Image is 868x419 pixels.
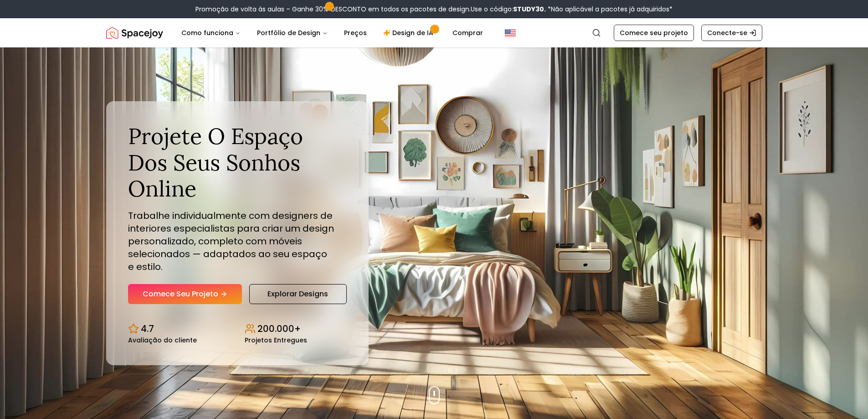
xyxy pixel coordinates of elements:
[471,5,513,14] font: Use o código:
[181,28,233,37] font: Como funciona
[128,336,197,345] font: Avaliação do cliente
[331,5,471,14] font: DESCONTO em todos os pacotes de design.
[344,28,367,37] font: Preços
[257,28,320,37] font: Portfólio de Design
[106,24,163,42] a: Alegria espacial
[174,24,248,42] button: Como funciona
[128,209,334,273] font: Trabalhe individualmente com designers de interiores especialistas para criar um design personali...
[548,5,673,14] font: *Não aplicável a pacotes já adquiridos*
[707,28,747,37] font: Conecte-se
[257,322,301,335] font: 200.000+
[249,284,347,304] a: Explorar designs
[174,24,490,42] nav: Principal
[128,284,242,304] a: Comece seu projeto
[614,25,694,41] a: Comece seu projeto
[106,24,163,42] img: Logotipo da Spacejoy
[250,24,335,42] button: Portfólio de Design
[141,322,154,335] font: 4.7
[445,24,490,42] a: Comprar
[452,28,483,37] font: Comprar
[143,289,218,299] font: Comece seu projeto
[376,24,443,42] a: Design de IA
[701,25,762,41] a: Conecte-se
[392,28,433,37] font: Design de IA
[128,315,347,343] div: Estatísticas de design
[106,18,762,47] nav: Global
[505,27,516,38] img: Estados Unidos
[513,5,546,14] font: STUDY30.
[195,5,328,14] font: Promoção de volta às aulas – Ganhe 30%
[337,24,374,42] a: Preços
[620,28,688,37] font: Comece seu projeto
[267,289,328,299] font: Explorar designs
[245,336,307,345] font: Projetos Entregues
[128,122,303,202] font: Projete o espaço dos seus sonhos online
